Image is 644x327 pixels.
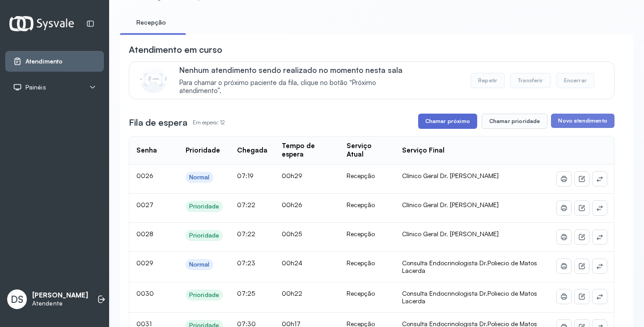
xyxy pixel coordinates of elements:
[482,114,548,129] button: Chamar prioridade
[136,146,157,155] div: Senha
[282,259,302,267] span: 00h24
[237,230,255,238] span: 07:22
[136,259,153,267] span: 0029
[179,79,416,96] span: Para chamar o próximo paciente da fila, clique no botão “Próximo atendimento”.
[402,201,499,208] span: Clínico Geral Dr. [PERSON_NAME]
[179,65,416,75] p: Nenhum atendimento sendo realizado no momento nesta sala
[32,300,88,307] p: Atendente
[347,230,388,238] div: Recepção
[136,289,154,297] span: 0030
[189,261,210,268] div: Normal
[237,146,267,155] div: Chegada
[237,259,255,267] span: 07:23
[282,172,302,179] span: 00h29
[129,43,222,56] h3: Atendimento em curso
[120,15,182,30] a: Recepção
[189,203,219,210] div: Prioridade
[418,114,477,129] button: Chamar próximo
[347,172,388,180] div: Recepção
[402,146,445,155] div: Serviço Final
[129,116,187,129] h3: Fila de espera
[402,259,537,275] span: Consulta Endocrinologista Dr.Poliecio de Matos Lacerda
[136,172,153,179] span: 0026
[347,142,388,159] div: Serviço Atual
[402,289,537,305] span: Consulta Endocrinologista Dr.Poliecio de Matos Lacerda
[282,289,302,297] span: 00h22
[282,142,332,159] div: Tempo de espera
[189,174,210,181] div: Normal
[402,172,499,179] span: Clínico Geral Dr. [PERSON_NAME]
[32,291,88,300] p: [PERSON_NAME]
[189,291,219,299] div: Prioridade
[9,16,74,31] img: Logotipo do estabelecimento
[25,84,46,91] span: Painéis
[282,230,302,238] span: 00h25
[347,201,388,209] div: Recepção
[402,230,499,238] span: Clínico Geral Dr. [PERSON_NAME]
[282,201,302,208] span: 00h26
[551,114,614,128] button: Novo atendimento
[470,73,505,88] button: Repetir
[237,172,254,179] span: 07:19
[237,201,255,208] span: 07:22
[189,232,219,239] div: Prioridade
[13,57,96,66] a: Atendimento
[136,201,153,208] span: 0027
[556,73,594,88] button: Encerrar
[193,116,225,129] p: Em espera: 12
[347,259,388,267] div: Recepção
[510,73,551,88] button: Transferir
[136,230,153,238] span: 0028
[186,146,220,155] div: Prioridade
[347,289,388,297] div: Recepção
[237,289,255,297] span: 07:25
[140,66,167,93] img: Imagem de CalloutCard
[25,58,63,65] span: Atendimento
